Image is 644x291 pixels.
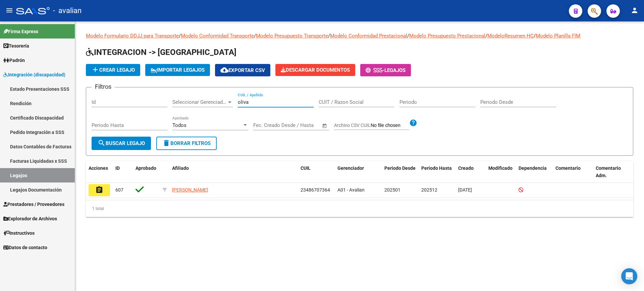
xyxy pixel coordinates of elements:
[145,64,210,76] button: IMPORTAR LEGAJOS
[86,32,633,217] div: / / / / / /
[92,82,115,91] h3: Filtros
[337,187,365,193] span: A01 - Avalian
[98,140,145,146] span: Buscar Legajo
[301,165,311,171] span: CUIL
[486,161,516,183] datatable-header-cell: Modificado
[384,67,406,73] span: Legajos
[133,161,160,183] datatable-header-cell: Aprobado
[172,122,186,128] span: Todos
[553,161,593,183] datatable-header-cell: Comentario
[89,165,108,171] span: Acciones
[86,200,633,217] div: 1 total
[334,123,371,128] span: Archivo CSV CUIL
[337,165,364,171] span: Gerenciador
[419,161,455,183] datatable-header-cell: Periodo Hasta
[5,6,13,14] mat-icon: menu
[458,187,472,193] span: [DATE]
[3,201,64,208] span: Prestadores / Proveedores
[115,165,120,171] span: ID
[91,67,135,73] span: Crear Legajo
[409,33,485,39] a: Modelo Presupuesto Prestacional
[3,215,57,222] span: Explorador de Archivos
[382,161,419,183] datatable-header-cell: Periodo Desde
[301,187,330,193] span: 23486707364
[458,165,474,171] span: Creado
[555,165,581,171] span: Comentario
[169,161,298,183] datatable-header-cell: Afiliado
[86,48,236,57] span: INTEGRACION -> [GEOGRAPHIC_DATA]
[3,57,25,64] span: Padrón
[156,137,217,150] button: Borrar Filtros
[298,161,335,183] datatable-header-cell: CUIL
[409,119,417,127] mat-icon: help
[335,161,382,183] datatable-header-cell: Gerenciador
[621,268,637,284] div: Open Intercom Messenger
[181,33,254,39] a: Modelo Conformidad Transporte
[330,33,407,39] a: Modelo Conformidad Prestacional
[98,139,106,147] mat-icon: search
[91,66,99,74] mat-icon: add
[275,64,355,76] button: Descargar Documentos
[366,67,384,73] span: -
[593,161,633,183] datatable-header-cell: Comentario Adm.
[220,67,265,73] span: Exportar CSV
[596,165,621,178] span: Comentario Adm.
[115,187,123,193] span: 607
[487,33,534,39] a: ModeloResumen HC
[3,229,35,237] span: Instructivos
[162,139,170,147] mat-icon: delete
[421,165,452,171] span: Periodo Hasta
[3,42,29,50] span: Tesorería
[360,64,411,76] button: -Legajos
[162,140,211,146] span: Borrar Filtros
[281,67,350,73] span: Descargar Documentos
[536,33,580,39] a: Modelo Planilla FIM
[3,71,65,78] span: Integración (discapacidad)
[92,137,151,150] button: Buscar Legajo
[256,33,328,39] a: Modelo Presupuesto Transporte
[281,122,314,128] input: End date
[215,64,270,76] button: Exportar CSV
[488,165,513,171] span: Modificado
[95,186,103,194] mat-icon: assignment
[86,64,140,76] button: Crear Legajo
[321,122,329,130] button: Open calendar
[384,165,416,171] span: Periodo Desde
[86,33,179,39] a: Modelo Formulario DDJJ para Transporte
[3,28,38,35] span: Firma Express
[371,123,409,129] input: Archivo CSV CUIL
[455,161,486,183] datatable-header-cell: Creado
[151,67,205,73] span: IMPORTAR LEGAJOS
[3,244,47,251] span: Datos de contacto
[136,165,156,171] span: Aprobado
[86,161,113,183] datatable-header-cell: Acciones
[516,161,553,183] datatable-header-cell: Dependencia
[253,122,275,128] input: Start date
[113,161,133,183] datatable-header-cell: ID
[421,187,437,193] span: 202512
[172,99,227,105] span: Seleccionar Gerenciador
[384,187,400,193] span: 202501
[172,187,208,193] span: [PERSON_NAME]
[220,66,228,74] mat-icon: cloud_download
[53,3,82,18] span: - avalian
[631,6,639,14] mat-icon: person
[172,165,189,171] span: Afiliado
[519,165,547,171] span: Dependencia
